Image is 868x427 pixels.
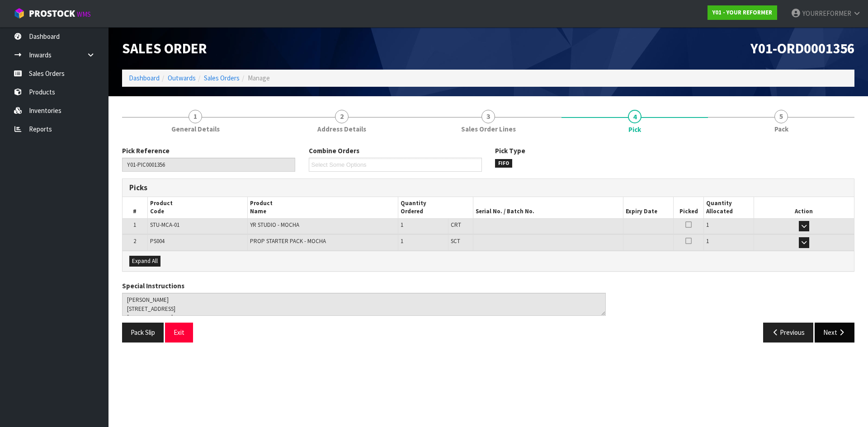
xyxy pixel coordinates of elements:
span: Expand All [132,257,158,265]
span: Picked [679,207,698,215]
span: STU-MCA-01 [150,221,179,229]
label: Combine Orders [309,146,359,155]
span: 1 [133,221,136,229]
span: 2 [335,110,349,123]
span: Address Details [317,124,366,134]
a: Dashboard [129,74,160,82]
h3: Picks [129,183,481,192]
span: Pick [122,139,854,349]
th: Action [754,197,854,218]
span: Manage [248,74,270,82]
span: CRT [451,221,461,229]
span: 5 [774,110,788,123]
span: YR STUDIO - MOCHA [250,221,299,229]
span: PS004 [150,237,165,245]
span: 1 [189,110,202,123]
th: Product Name [248,197,398,218]
span: 4 [628,110,642,123]
span: Y01-ORD0001356 [750,39,854,57]
span: 2 [133,237,136,245]
span: Pack [774,124,788,134]
button: Next [815,323,854,342]
span: FIFO [495,159,512,168]
strong: Y01 - YOUR REFORMER [712,9,772,16]
span: YOURREFORMER [802,9,851,18]
th: Serial No. / Batch No. [473,197,623,218]
span: 3 [481,110,495,123]
span: General Details [171,124,220,134]
a: Outwards [168,74,196,82]
span: ProStock [29,8,75,19]
span: 1 [706,237,709,245]
button: Previous [763,323,814,342]
span: 1 [401,237,403,245]
label: Pick Reference [122,146,170,155]
span: Sales Order [122,39,207,57]
span: SCT [451,237,460,245]
img: cube-alt.png [14,8,25,19]
button: Pack Slip [122,323,164,342]
th: Expiry Date [623,197,674,218]
label: Special Instructions [122,281,184,291]
button: Expand All [129,256,160,267]
span: 1 [401,221,403,229]
small: WMS [77,10,91,19]
a: Sales Orders [204,74,240,82]
span: Sales Order Lines [461,124,516,134]
span: Pick [628,125,641,134]
span: PROP STARTER PACK - MOCHA [250,237,326,245]
button: Exit [165,323,193,342]
th: Product Code [147,197,248,218]
th: Quantity Allocated [704,197,754,218]
span: 1 [706,221,709,229]
label: Pick Type [495,146,525,155]
th: Quantity Ordered [398,197,473,218]
th: # [123,197,147,218]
